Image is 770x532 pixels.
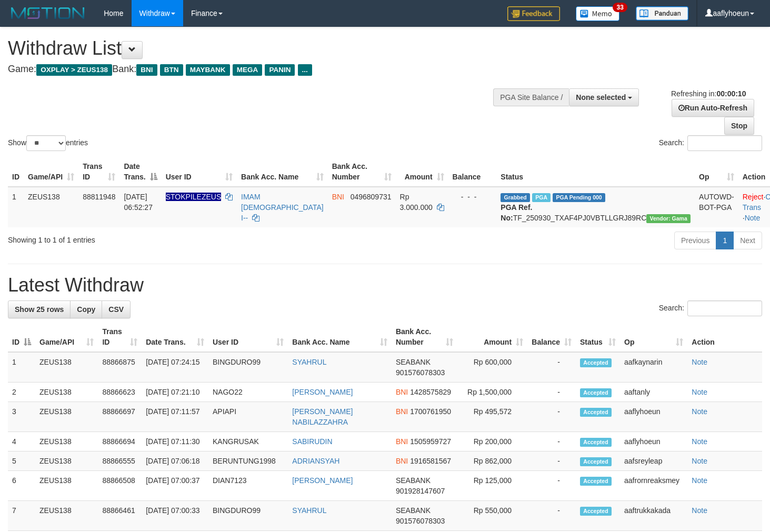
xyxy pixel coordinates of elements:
[743,193,764,201] a: Reject
[580,477,612,486] span: Accepted
[8,187,24,227] td: 1
[576,6,620,21] img: Button%20Memo.svg
[620,352,687,383] td: aafkaynarin
[716,232,734,249] a: 1
[292,358,326,366] a: SYAHRUL
[396,457,408,465] span: BNI
[553,193,605,202] span: PGA Pending
[292,388,353,396] a: [PERSON_NAME]
[298,64,312,76] span: ...
[208,352,288,383] td: BINGDURO99
[672,99,754,117] a: Run Auto-Refresh
[692,506,707,515] a: Note
[24,187,78,227] td: ZEUS138
[8,135,88,151] label: Show entries
[8,402,35,432] td: 3
[457,322,527,352] th: Amount: activate to sort column ascending
[580,438,612,447] span: Accepted
[124,193,153,212] span: [DATE] 06:52:27
[496,187,695,227] td: TF_250930_TXAF4PJ0VBTLLGRJ89RC
[580,408,612,417] span: Accepted
[507,6,560,21] img: Feedback.jpg
[527,322,576,352] th: Balance: activate to sort column ascending
[396,476,431,485] span: SEABANK
[98,451,142,471] td: 88866555
[527,432,576,451] td: -
[410,437,451,446] span: Copy 1505959727 to clipboard
[457,471,527,501] td: Rp 125,000
[26,135,66,151] select: Showentries
[695,187,738,227] td: AUTOWD-BOT-PGA
[8,157,24,187] th: ID
[620,451,687,471] td: aafsreyleap
[265,64,295,76] span: PANIN
[620,432,687,451] td: aaflyhoeun
[687,322,762,352] th: Action
[332,193,344,201] span: BNI
[569,88,639,106] button: None selected
[448,157,497,187] th: Balance
[396,487,445,495] span: Copy 901928147607 to clipboard
[695,157,738,187] th: Op: activate to sort column ascending
[493,88,569,106] div: PGA Site Balance /
[396,517,445,525] span: Copy 901576078303 to clipboard
[659,135,762,151] label: Search:
[692,407,707,416] a: Note
[527,383,576,402] td: -
[8,352,35,383] td: 1
[237,157,328,187] th: Bank Acc. Name: activate to sort column ascending
[208,322,288,352] th: User ID: activate to sort column ascending
[98,352,142,383] td: 88866875
[35,471,98,501] td: ZEUS138
[501,203,532,222] b: PGA Ref. No:
[162,157,237,187] th: User ID: activate to sort column ascending
[580,388,612,397] span: Accepted
[35,432,98,451] td: ZEUS138
[241,193,324,222] a: IMAM [DEMOGRAPHIC_DATA] I--
[292,457,339,465] a: ADRIANSYAH
[98,402,142,432] td: 88866697
[580,358,612,367] span: Accepted
[98,501,142,531] td: 88866461
[659,300,762,316] label: Search:
[527,471,576,501] td: -
[576,93,626,102] span: None selected
[142,471,208,501] td: [DATE] 07:00:37
[580,457,612,466] span: Accepted
[724,117,754,135] a: Stop
[142,432,208,451] td: [DATE] 07:11:30
[142,501,208,531] td: [DATE] 07:00:33
[392,322,457,352] th: Bank Acc. Number: activate to sort column ascending
[410,388,451,396] span: Copy 1428575829 to clipboard
[396,506,431,515] span: SEABANK
[83,193,115,201] span: 88811948
[136,64,157,76] span: BNI
[527,501,576,531] td: -
[457,352,527,383] td: Rp 600,000
[102,300,131,318] a: CSV
[208,471,288,501] td: DIAN7123
[8,471,35,501] td: 6
[400,193,433,212] span: Rp 3.000.000
[692,457,707,465] a: Note
[208,451,288,471] td: BERUNTUNG1998
[351,193,392,201] span: Copy 0496809731 to clipboard
[687,300,762,316] input: Search:
[716,89,746,98] strong: 00:00:10
[8,432,35,451] td: 4
[35,322,98,352] th: Game/API: activate to sort column ascending
[396,388,408,396] span: BNI
[453,192,493,202] div: - - -
[8,275,762,296] h1: Latest Withdraw
[35,402,98,432] td: ZEUS138
[328,157,396,187] th: Bank Acc. Number: activate to sort column ascending
[142,322,208,352] th: Date Trans.: activate to sort column ascending
[108,305,124,314] span: CSV
[142,402,208,432] td: [DATE] 07:11:57
[692,358,707,366] a: Note
[8,64,503,75] h4: Game: Bank:
[496,157,695,187] th: Status
[292,476,353,485] a: [PERSON_NAME]
[292,506,326,515] a: SYAHRUL
[692,437,707,446] a: Note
